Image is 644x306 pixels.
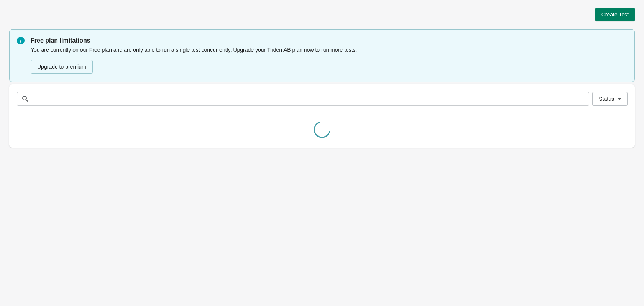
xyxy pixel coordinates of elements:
div: You are currently on our Free plan and are only able to run a single test concurrently. Upgrade y... [31,45,627,74]
button: Upgrade to premium [31,60,93,74]
p: Free plan limitations [31,36,627,45]
span: Status [599,96,614,102]
span: Create Test [601,12,629,18]
button: Create Test [595,8,635,21]
button: Status [592,92,628,106]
